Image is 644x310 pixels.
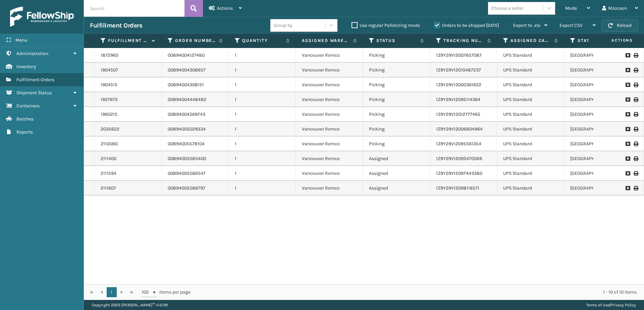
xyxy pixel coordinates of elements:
[363,122,430,137] td: Picking
[363,48,430,63] td: Picking
[559,22,583,28] span: Export CSV
[497,107,564,122] td: UPS Standard
[274,22,292,29] div: Group by
[229,48,296,63] td: 1
[564,137,631,151] td: [GEOGRAPHIC_DATA]
[296,166,363,181] td: Vancouver Remco
[626,171,630,176] i: Request to Be Cancelled
[101,82,117,88] a: 1904515
[436,170,482,176] a: 1Z9Y29V12097443380
[497,122,564,137] td: UPS Standard
[376,38,417,44] label: Status
[229,151,296,166] td: 1
[363,166,430,181] td: Assigned
[107,287,117,297] a: 1
[436,185,479,191] a: 1Z9Y29V12098116571
[626,186,630,191] i: Request to Be Cancelled
[108,38,149,44] label: Fulfillment Order Id
[16,116,34,122] span: Batches
[296,77,363,92] td: Vancouver Remco
[162,166,229,181] td: 00894005586547
[363,92,430,107] td: Picking
[363,181,430,196] td: Assigned
[296,92,363,107] td: Vancouver Remco
[634,186,638,191] i: Print Label
[101,170,116,177] a: 2111594
[602,19,638,32] button: Reload
[491,5,523,12] div: Choose a seller
[162,92,229,107] td: 00894004448482
[436,111,480,117] a: 1Z9Y29V12012777465
[92,300,168,310] p: Copyright 2023 [PERSON_NAME]™ v 1.0.191
[564,151,631,166] td: [GEOGRAPHIC_DATA]
[101,141,118,147] a: 2110580
[565,5,577,11] span: Mode
[564,122,631,137] td: [GEOGRAPHIC_DATA]
[162,137,229,151] td: 00894005578104
[586,300,636,310] div: |
[90,21,142,30] h3: Fulfillment Orders
[634,112,638,117] i: Print Label
[101,52,118,59] a: 1872965
[634,171,638,176] i: Print Label
[296,122,363,137] td: Vancouver Remco
[101,96,118,103] a: 1927672
[162,107,229,122] td: 00894004569743
[564,92,631,107] td: [GEOGRAPHIC_DATA]
[436,82,481,88] a: 1Z9Y29V12000361622
[162,122,229,137] td: 00894005029334
[436,141,481,147] a: 1Z9Y29V12095561354
[626,97,630,102] i: Request to Be Cancelled
[513,22,540,28] span: Export to .xls
[564,77,631,92] td: [GEOGRAPHIC_DATA]
[162,63,229,77] td: 00894004308657
[436,156,482,161] a: 1Z9Y29V12095470569
[10,7,74,27] img: logo
[101,155,116,162] a: 2111400
[16,51,48,56] span: Administration
[363,137,430,151] td: Picking
[564,181,631,196] td: [GEOGRAPHIC_DATA]
[626,68,630,72] i: Request to Be Cancelled
[626,112,630,117] i: Request to Be Cancelled
[363,63,430,77] td: Picking
[443,38,484,44] label: Tracking Number
[634,127,638,132] i: Print Label
[511,38,551,44] label: Assigned Carrier Service
[626,127,630,132] i: Request to Be Cancelled
[634,97,638,102] i: Print Label
[162,181,229,196] td: 00894005586797
[217,5,233,11] span: Actions
[162,48,229,63] td: 00894004127480
[564,166,631,181] td: [GEOGRAPHIC_DATA]
[229,166,296,181] td: 1
[296,63,363,77] td: Vancouver Remco
[497,77,564,92] td: UPS Standard
[162,77,229,92] td: 00894004308151
[610,303,636,307] a: Privacy Policy
[497,166,564,181] td: UPS Standard
[363,151,430,166] td: Assigned
[564,63,631,77] td: [GEOGRAPHIC_DATA]
[101,185,116,192] a: 2111607
[578,38,618,44] label: State
[16,129,33,135] span: Reports
[634,83,638,87] i: Print Label
[590,35,637,46] span: Actions
[16,77,54,83] span: Fulfillment Orders
[101,126,119,133] a: 2035622
[436,97,480,102] a: 1Z9Y29V12095114364
[16,103,40,109] span: Containers
[142,289,152,296] span: 100
[634,156,638,161] i: Print Label
[436,52,482,58] a: 1Z9Y29V12007657087
[626,53,630,58] i: Request to Be Cancelled
[634,53,638,58] i: Print Label
[302,38,350,44] label: Assigned Warehouse
[229,77,296,92] td: 1
[363,107,430,122] td: Picking
[436,67,481,73] a: 1Z9Y29V12010487237
[586,303,609,307] a: Terms of Use
[626,83,630,87] i: Request to Be Cancelled
[296,48,363,63] td: Vancouver Remco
